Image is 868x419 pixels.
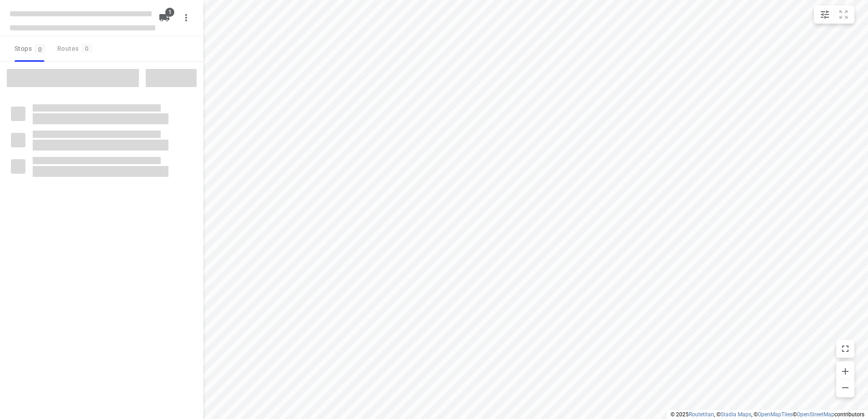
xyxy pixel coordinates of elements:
[671,411,864,418] li: © 2025 , © , © © contributors
[797,411,834,418] a: OpenStreetMap
[814,5,854,24] div: small contained button group
[816,5,834,24] button: Map settings
[689,411,714,418] a: Routetitan
[720,411,751,418] a: Stadia Maps
[758,411,793,418] a: OpenMapTiles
